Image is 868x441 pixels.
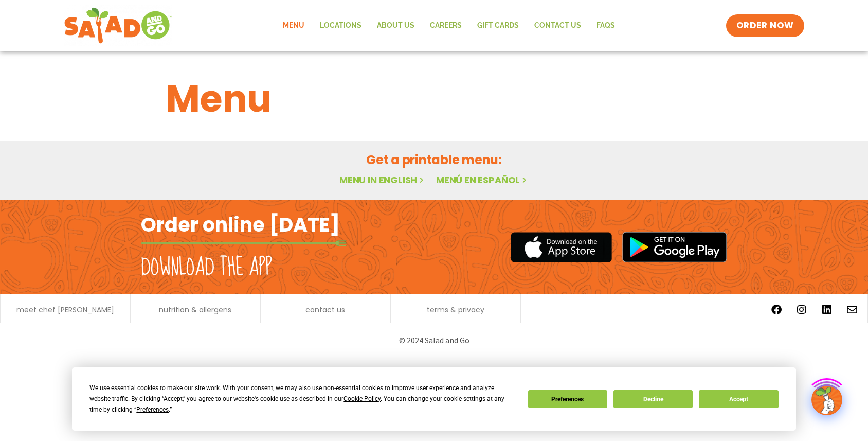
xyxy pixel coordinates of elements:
[339,173,426,186] a: Menu in English
[469,14,527,38] a: GIFT CARDS
[146,333,722,347] p: © 2024 Salad and Go
[64,5,172,46] img: new-SAG-logo-768×292
[343,395,381,402] span: Cookie Policy
[312,14,369,38] a: Locations
[613,390,693,408] button: Decline
[427,306,484,313] a: terms & privacy
[141,212,340,237] h2: Order online [DATE]
[305,306,345,313] a: contact us
[622,232,727,262] img: google_play
[166,71,702,127] h1: Menu
[136,406,169,413] span: Preferences
[736,20,794,32] span: ORDER NOW
[141,253,272,282] h2: Download the app
[699,390,778,408] button: Accept
[275,14,623,38] nav: Menu
[511,231,612,264] img: appstore
[436,173,529,186] a: Menú en español
[159,306,231,313] a: nutrition & allergens
[16,306,114,313] a: meet chef [PERSON_NAME]
[527,14,589,38] a: Contact Us
[166,151,702,169] h2: Get a printable menu:
[589,14,623,38] a: FAQs
[275,14,312,38] a: Menu
[141,240,347,246] img: fork
[369,14,422,38] a: About Us
[72,367,796,431] div: Cookie Consent Prompt
[89,383,515,415] div: We use essential cookies to make our site work. With your consent, we may also use non-essential ...
[422,14,469,38] a: Careers
[528,390,607,408] button: Preferences
[726,14,804,37] a: ORDER NOW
